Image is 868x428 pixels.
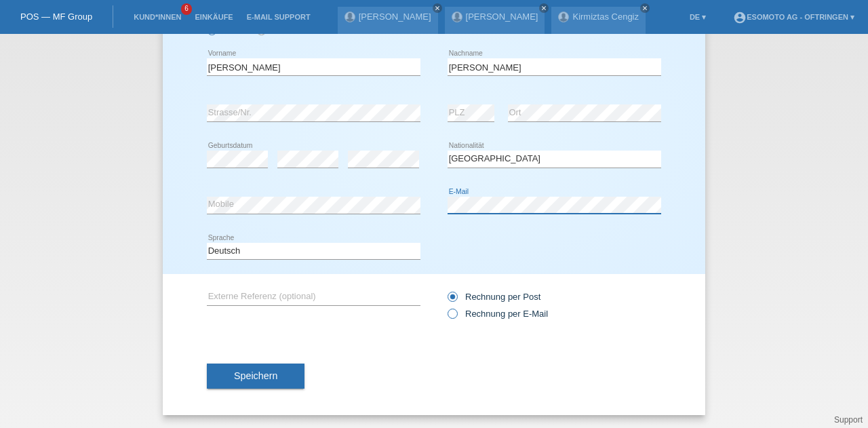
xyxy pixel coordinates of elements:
[448,292,540,302] label: Rechnung per Post
[572,12,639,22] a: Kirmiztas Cengiz
[240,13,317,21] a: E-Mail Support
[433,3,442,13] a: close
[733,11,747,24] i: account_circle
[683,13,713,21] a: DE ▾
[640,3,650,13] a: close
[726,13,861,21] a: account_circleEsomoto AG - Oftringen ▾
[448,309,548,319] label: Rechnung per E-Mail
[834,415,863,425] a: Support
[20,12,92,22] a: POS — MF Group
[539,3,549,13] a: close
[359,12,431,22] a: [PERSON_NAME]
[434,5,441,12] i: close
[448,292,456,309] input: Rechnung per Post
[207,364,304,389] button: Speichern
[448,309,456,326] input: Rechnung per E-Mail
[642,5,648,12] i: close
[181,3,192,15] span: 6
[188,13,239,21] a: Einkäufe
[127,13,188,21] a: Kund*innen
[540,5,547,12] i: close
[234,370,277,381] span: Speichern
[466,12,538,22] a: [PERSON_NAME]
